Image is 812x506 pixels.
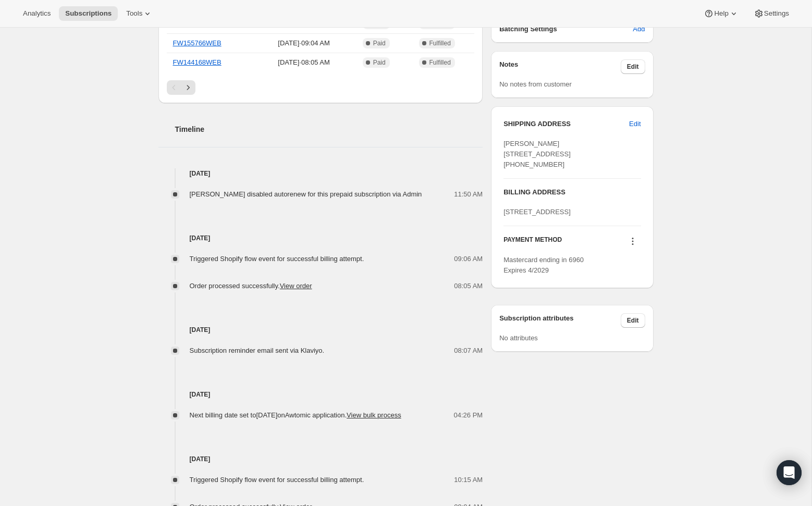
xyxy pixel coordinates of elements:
h3: BILLING ADDRESS [503,187,641,198]
a: FW155766WEB [173,39,222,47]
span: No attributes [499,334,538,342]
span: Triggered Shopify flow event for successful billing attempt. [190,476,364,484]
span: Next billing date set to [DATE] on Awtomic application . [190,411,401,419]
span: Triggered Shopify flow event for successful billing attempt. [190,255,364,263]
button: Add [626,21,651,38]
span: Fulfilled [429,58,451,67]
h3: PAYMENT METHOD [503,236,562,250]
span: Paid [373,58,386,67]
span: Edit [629,119,641,129]
span: Edit [627,316,639,325]
h6: Batching Settings [499,24,633,34]
button: Tools [120,6,159,21]
h3: Subscription attributes [499,313,621,328]
button: Settings [747,6,795,21]
span: [PERSON_NAME] [STREET_ADDRESS] [PHONE_NUMBER] [503,140,571,168]
span: [STREET_ADDRESS] [503,208,571,216]
span: [DATE] · 09:04 AM [261,38,347,48]
h4: [DATE] [158,454,483,464]
span: Settings [764,9,789,18]
span: Mastercard ending in 6960 Expires 4/2029 [503,256,584,274]
nav: Pagination [167,80,475,95]
a: FW144168WEB [173,58,222,66]
span: Edit [627,63,639,71]
span: 09:06 AM [454,254,483,264]
h2: Timeline [175,124,483,134]
span: No notes from customer [499,80,572,88]
h4: [DATE] [158,389,483,400]
button: View bulk process [347,411,401,419]
span: Analytics [23,9,51,18]
span: Subscription reminder email sent via Klaviyo. [190,347,325,354]
h4: [DATE] [158,168,483,179]
a: View order [280,282,312,290]
span: [PERSON_NAME] disabled autorenew for this prepaid subscription via Admin [190,190,422,198]
span: 04:26 PM [454,410,483,421]
span: 08:07 AM [454,345,483,356]
span: Add [633,24,645,34]
button: Edit [621,313,645,328]
span: Fulfilled [429,39,451,47]
div: Open Intercom Messenger [777,460,802,485]
span: Paid [373,39,386,47]
h4: [DATE] [158,233,483,243]
span: Help [714,9,728,18]
span: 10:15 AM [454,475,483,485]
button: Next [181,80,195,95]
span: Order processed successfully. [190,282,312,290]
h3: SHIPPING ADDRESS [503,119,629,129]
h4: [DATE] [158,325,483,335]
button: Edit [623,116,647,132]
button: Help [697,6,745,21]
button: Subscriptions [59,6,118,21]
span: 08:05 AM [454,281,483,291]
span: [DATE] · 08:05 AM [261,57,347,68]
button: Edit [621,59,645,74]
span: Subscriptions [65,9,112,18]
button: Analytics [17,6,57,21]
h3: Notes [499,59,621,74]
span: Tools [126,9,142,18]
span: 11:50 AM [454,189,483,200]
